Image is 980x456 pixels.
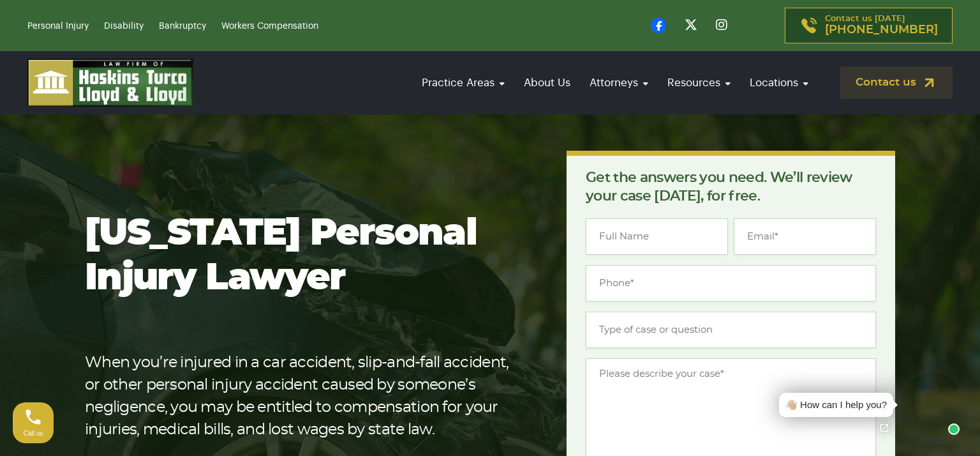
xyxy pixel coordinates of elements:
a: Resources [661,65,737,101]
a: Workers Compensation [221,22,318,31]
h1: [US_STATE] Personal Injury Lawyer [85,211,526,301]
span: Call us [24,430,43,437]
input: Type of case or question [586,312,876,348]
a: Contact us [DATE][PHONE_NUMBER] [785,8,953,43]
a: Bankruptcy [159,22,206,31]
a: About Us [517,65,577,101]
p: Contact us [DATE] [825,15,938,36]
input: Full Name [586,218,728,255]
a: Locations [743,65,815,101]
img: logo [27,59,193,107]
input: Phone* [586,265,876,301]
a: Personal Injury [27,22,89,31]
a: Attorneys [583,65,655,101]
span: [PHONE_NUMBER] [825,24,938,36]
input: Email* [734,218,876,255]
div: 👋🏼 How can I help you? [785,398,887,413]
p: Get the answers you need. We’ll review your case [DATE], for free. [586,169,876,206]
a: Open chat [871,414,898,441]
a: Disability [104,22,144,31]
a: Contact us [840,66,953,99]
a: Practice Areas [415,65,511,101]
p: When you’re injured in a car accident, slip-and-fall accident, or other personal injury accident ... [85,352,526,441]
